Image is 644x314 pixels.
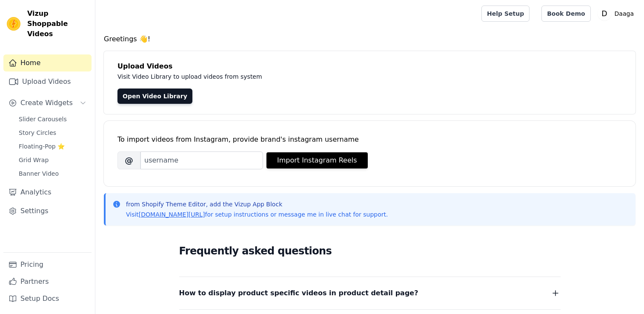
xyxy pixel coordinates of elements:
button: Import Instagram Reels [266,152,368,168]
a: Settings [3,203,92,220]
a: Banner Video [14,168,92,180]
button: Create Widgets [3,94,92,111]
span: Vizup Shoppable Videos [27,9,88,39]
span: Floating-Pop ⭐ [19,142,65,151]
button: D Daaga [598,6,637,21]
p: Visit Video Library to upload videos from system [117,71,499,82]
span: Grid Wrap [19,156,49,164]
input: username [140,151,263,169]
p: Visit for setup instructions or message me in live chat for support. [126,210,388,219]
a: Analytics [3,184,92,201]
img: Vizup [7,17,20,31]
span: Story Circles [19,128,56,137]
a: Book Demo [541,6,590,22]
a: Floating-Pop ⭐ [14,140,92,152]
a: Story Circles [14,127,92,139]
a: Pricing [3,256,92,273]
div: To import videos from Instagram, provide brand's instagram username [117,134,622,145]
a: Upload Videos [3,73,92,90]
span: @ [117,151,140,169]
span: Slider Carousels [19,115,67,123]
a: Grid Wrap [14,154,92,166]
a: [DOMAIN_NAME][URL] [139,211,205,218]
a: Open Video Library [117,88,192,104]
h4: Upload Videos [117,61,622,71]
a: Help Setup [481,6,530,22]
a: Slider Carousels [14,113,92,125]
span: Create Widgets [20,98,73,108]
button: How to display product specific videos in product detail page? [179,287,561,299]
h4: Greetings 👋! [104,34,635,44]
p: Daaga [611,6,637,21]
h2: Frequently asked questions [179,243,561,260]
a: Partners [3,273,92,290]
a: Home [3,54,92,71]
a: Setup Docs [3,290,92,307]
text: D [601,9,607,18]
span: How to display product specific videos in product detail page? [179,287,418,299]
span: Banner Video [19,169,59,178]
p: from Shopify Theme Editor, add the Vizup App Block [126,200,388,208]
